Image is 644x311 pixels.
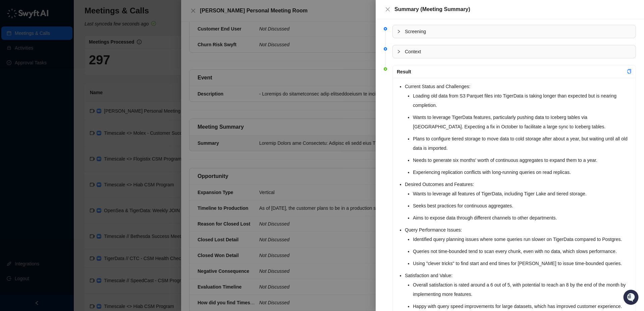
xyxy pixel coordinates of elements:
[384,5,392,13] button: Close
[67,110,81,115] span: Pylon
[413,247,632,256] li: Queries not time-bounded tend to scan every chunk, even with no data, which slows performance.
[413,302,632,311] li: Happy with query speed improvements for large datasets, which has improved customer experience.
[23,67,88,73] div: We're offline, we'll be back soon
[397,29,401,34] span: collapsed
[393,45,636,58] div: Context
[413,201,632,210] li: Seeks best practices for continuous aggregates.
[7,27,122,38] p: Welcome 👋
[627,69,632,74] span: copy
[393,25,636,38] div: Screening
[413,155,632,165] li: Needs to generate six months' worth of continuous aggregates to expand them to a year.
[7,61,19,73] img: 5124521997842_fc6d7dfcefe973c2e489_88.png
[4,91,28,103] a: 📚Docs
[413,168,632,177] li: Experiencing replication conflicts with long-running queries on read replicas.
[413,113,632,131] li: Wants to leverage TigerData features, particularly pushing data to Iceberg tables via [GEOGRAPHIC...
[405,180,632,223] li: Desired Outcomes and Features:
[413,235,632,244] li: Identified query planning issues where some queries run slower on TigerData compared to Postgres.
[413,280,632,299] li: Overall satisfaction is rated around a 6 out of 5, with potential to reach an 8 by the end of the...
[7,95,12,100] div: 📚
[13,94,25,101] span: Docs
[405,48,632,55] span: Context
[413,259,632,268] li: Using "clever tricks" to find start and end times for [PERSON_NAME] to issue time-bounded queries.
[394,5,636,13] div: Summary (Meeting Summary)
[405,225,632,268] li: Query Performance Issues:
[405,82,632,177] li: Current Status and Challenges:
[30,95,36,100] div: 📶
[413,91,632,110] li: Loading old data from S3 Parquet files into TigerData is taking longer than expected but is neari...
[397,68,627,75] div: Result
[47,110,81,115] a: Powered byPylon
[114,63,122,71] button: Start new chat
[23,61,110,67] div: Start new chat
[397,50,401,54] span: collapsed
[413,213,632,223] li: Aims to expose data through different channels to other departments.
[7,7,20,20] img: Swyft AI
[385,7,390,12] span: close
[405,28,632,35] span: Screening
[28,91,54,103] a: 📶Status
[623,289,641,307] iframe: Open customer support
[37,94,52,101] span: Status
[413,189,632,198] li: Wants to leverage all features of TigerData, including Tiger Lake and tiered storage.
[7,38,122,48] h2: How can we help?
[413,134,632,153] li: Plans to configure tiered storage to move data to cold storage after about a year, but waiting un...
